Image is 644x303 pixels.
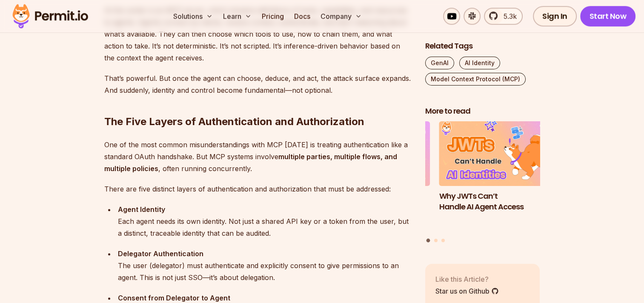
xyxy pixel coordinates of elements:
[435,274,499,284] p: Like this Article?
[104,139,412,174] p: One of the most common misunderstandings with MCP [DATE] is treating authentication like a standa...
[439,122,554,234] a: Why JWTs Can’t Handle AI Agent AccessWhy JWTs Can’t Handle AI Agent Access
[104,72,412,96] p: That’s powerful. But once the agent can choose, deduce, and act, the attack surface expands. And ...
[9,2,92,31] img: Permit logo
[439,191,554,212] h3: Why JWTs Can’t Handle AI Agent Access
[104,81,412,129] h2: The Five Layers of Authentication and Authorization
[425,122,540,244] div: Posts
[118,203,412,239] div: Each agent needs its own identity. Not just a shared API key or a token from the user, but a dist...
[118,294,230,302] strong: Consent from Delegator to Agent
[315,191,430,233] h3: Delegating AI Permissions to Human Users with [DOMAIN_NAME]’s Access Request MCP
[533,6,577,26] a: Sign In
[104,4,412,64] p: At the center is an MCP server, which streams definitions of tools, capabilities, and resources t...
[220,8,255,25] button: Learn
[441,239,445,242] button: Go to slide 3
[484,8,523,25] a: 5.3k
[498,11,517,21] span: 5.3k
[425,57,454,69] a: GenAI
[425,106,540,117] h2: More to read
[315,122,430,186] img: Delegating AI Permissions to Human Users with Permit.io’s Access Request MCP
[434,239,438,242] button: Go to slide 2
[258,8,287,25] a: Pricing
[315,122,430,234] li: 3 of 3
[104,152,397,173] strong: multiple parties, multiple flows, and multiple policies
[118,205,165,214] strong: Agent Identity
[170,8,216,25] button: Solutions
[425,73,526,86] a: Model Context Protocol (MCP)
[439,122,554,234] li: 1 of 3
[435,286,499,296] a: Star us on Github
[426,239,430,243] button: Go to slide 1
[459,57,500,69] a: AI Identity
[291,8,314,25] a: Docs
[104,183,412,195] p: There are five distinct layers of authentication and authorization that must be addressed:
[425,41,540,51] h2: Related Tags
[118,249,203,258] strong: Delegator Authentication
[580,6,636,26] a: Start Now
[439,122,554,186] img: Why JWTs Can’t Handle AI Agent Access
[317,8,365,25] button: Company
[118,248,412,283] div: The user (delegator) must authenticate and explicitly consent to give permissions to an agent. Th...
